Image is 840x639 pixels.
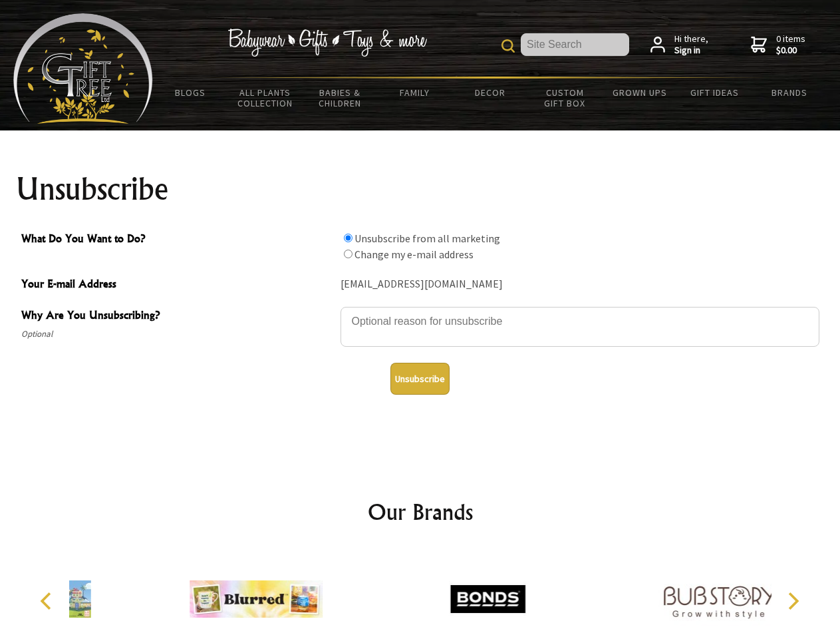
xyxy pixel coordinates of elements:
[521,33,629,56] input: Site Search
[303,79,378,117] a: Babies & Children
[778,586,807,616] button: Next
[354,232,500,245] label: Unsubscribe from all marketing
[344,250,352,258] input: What Do You Want to Do?
[452,79,527,106] a: Decor
[650,33,708,57] a: Hi there,Sign in
[21,326,334,342] span: Optional
[27,496,814,528] h2: Our Brands
[752,79,827,106] a: Brands
[354,248,474,261] label: Change my e-mail address
[378,79,453,106] a: Family
[674,45,708,57] strong: Sign in
[21,276,334,295] span: Your E-mail Address
[33,586,63,616] button: Previous
[776,45,805,57] strong: $0.00
[501,39,515,53] img: product search
[21,307,334,326] span: Why Are You Unsubscribing?
[602,79,677,106] a: Grown Ups
[227,29,427,57] img: Babywear - Gifts - Toys & more
[677,79,752,106] a: Gift Ideas
[21,230,334,250] span: What Do You Want to Do?
[341,307,819,347] textarea: Why Are You Unsubscribing?
[751,33,805,57] a: 0 items$0.00
[153,79,228,106] a: BLOGS
[776,33,805,57] span: 0 items
[674,33,708,57] span: Hi there,
[13,13,153,124] img: Babyware - Gifts - Toys and more...
[16,173,825,205] h1: Unsubscribe
[344,234,352,242] input: What Do You Want to Do?
[228,79,303,117] a: All Plants Collection
[527,79,603,117] a: Custom Gift Box
[390,363,450,395] button: Unsubscribe
[341,274,819,295] div: [EMAIL_ADDRESS][DOMAIN_NAME]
